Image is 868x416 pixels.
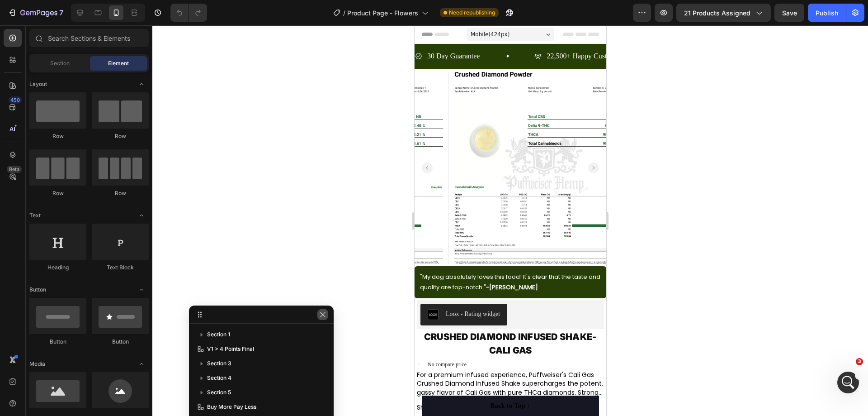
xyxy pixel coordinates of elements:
iframe: Intercom live chat [837,372,859,393]
iframe: Design area [415,25,606,416]
div: Row [92,189,149,197]
button: Save [774,4,804,22]
input: Search Sections & Elements [29,29,149,47]
div: Back to Top ↑ [76,376,116,385]
p: 22,500+ Happy Customers [132,24,210,38]
div: Undo/Redo [170,4,207,22]
span: Toggle open [134,357,149,371]
div: Text Block [92,263,149,272]
div: Row [29,189,86,197]
span: / [343,8,345,18]
button: Carousel Next Arrow [174,137,184,148]
div: Loox - Rating widget [31,284,85,293]
span: Toggle open [134,208,149,223]
button: Publish [808,4,846,22]
div: Row [92,132,149,140]
span: Need republishing [449,9,495,17]
span: Buy More Pay Less [207,402,256,411]
span: Toggle open [134,77,149,91]
span: Section 4 [207,373,231,383]
span: Section 5 [207,388,231,397]
span: Media [29,360,45,368]
span: 3 [856,358,863,365]
button: Loox - Rating widget [6,278,93,300]
div: Button [92,338,149,346]
h1: Crushed Diamond Infused Shake- Cali Gas [2,304,189,333]
span: Element [108,59,129,67]
div: Row [29,132,86,140]
span: Text [29,211,41,220]
span: Section 1 [207,330,230,339]
div: 450 [9,96,22,104]
p: No compare price [13,336,52,342]
div: Button [29,338,86,346]
button: Back to Top ↑ [7,370,184,391]
p: 7 [59,7,63,18]
span: Button [29,286,46,294]
p: "My dog absolutely loves this food! It's clear that the taste and quality are top-notch." [5,246,186,268]
strong: -[PERSON_NAME] [71,258,123,266]
div: Heading [29,263,86,272]
span: Section 3 [207,359,231,368]
span: Toggle open [134,282,149,297]
span: V1 > 4 Points Final [207,344,254,354]
img: Crushed Diamond Infused Shake - Icy Pops [34,47,226,239]
button: 21 products assigned [676,4,771,22]
div: $16.99 [2,338,6,340]
img: loox.png [13,284,24,295]
div: Publish [816,8,838,18]
span: Section [50,59,70,67]
span: Product Page - Flowers [347,8,418,18]
div: Beta [7,166,22,173]
span: Layout [29,80,47,88]
button: 7 [4,4,67,22]
span: 21 products assigned [684,8,750,18]
button: Carousel Back Arrow [7,137,18,148]
span: Save [782,9,797,17]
